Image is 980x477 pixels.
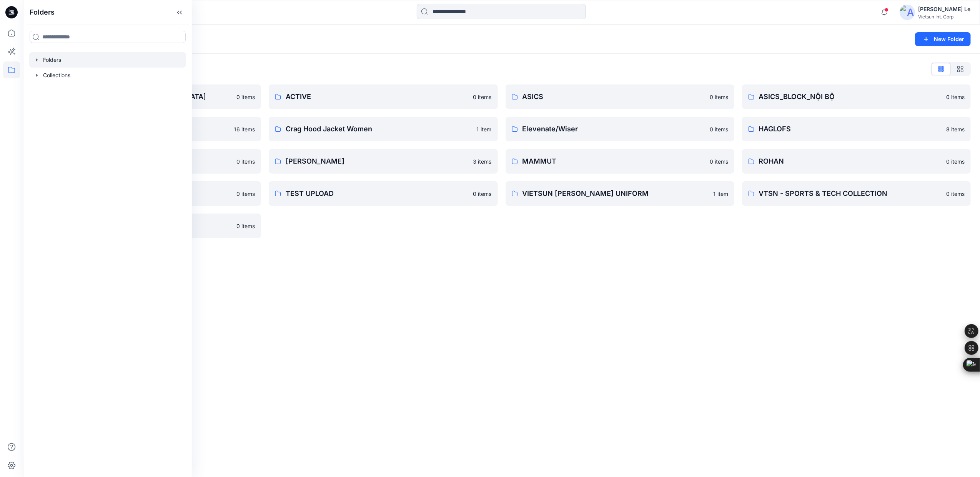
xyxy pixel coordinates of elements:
[759,124,942,134] p: HAGLOFS
[506,117,734,141] a: Elevenate/Wiser0 items
[710,125,728,133] p: 0 items
[269,149,497,174] a: [PERSON_NAME]3 items
[236,93,255,101] p: 0 items
[918,14,970,20] div: Vietsun Int. Corp
[506,149,734,174] a: MAMMUT0 items
[473,190,492,198] p: 0 items
[522,124,705,134] p: Elevenate/Wiser
[946,125,965,133] p: 8 items
[506,181,734,206] a: VIETSUN [PERSON_NAME] UNIFORM1 item
[742,84,971,109] a: ASICS_BLOCK_NỘI BỘ0 items
[269,181,497,206] a: TEST UPLOAD0 items
[710,93,728,101] p: 0 items
[710,157,728,166] p: 0 items
[234,125,255,133] p: 16 items
[759,188,942,199] p: VTSN - SPORTS & TECH COLLECTION
[915,32,971,46] button: New Folder
[506,84,734,109] a: ASICS0 items
[236,222,255,230] p: 0 items
[522,188,709,199] p: VIETSUN [PERSON_NAME] UNIFORM
[759,91,942,102] p: ASICS_BLOCK_NỘI BỘ
[286,156,468,167] p: [PERSON_NAME]
[946,157,965,166] p: 0 items
[473,93,492,101] p: 0 items
[946,190,965,198] p: 0 items
[742,149,971,174] a: ROHAN0 items
[473,157,492,166] p: 3 items
[713,190,728,198] p: 1 item
[918,5,970,14] div: [PERSON_NAME] Le
[269,84,497,109] a: ACTIVE0 items
[236,157,255,166] p: 0 items
[269,117,497,141] a: Crag Hood Jacket Women1 item
[236,190,255,198] p: 0 items
[286,188,468,199] p: TEST UPLOAD
[477,125,492,133] p: 1 item
[742,181,971,206] a: VTSN - SPORTS & TECH COLLECTION0 items
[286,124,472,134] p: Crag Hood Jacket Women
[522,91,705,102] p: ASICS
[286,91,468,102] p: ACTIVE
[900,5,915,20] img: avatar
[946,93,965,101] p: 0 items
[759,156,942,167] p: ROHAN
[522,156,705,167] p: MAMMUT
[742,117,971,141] a: HAGLOFS8 items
